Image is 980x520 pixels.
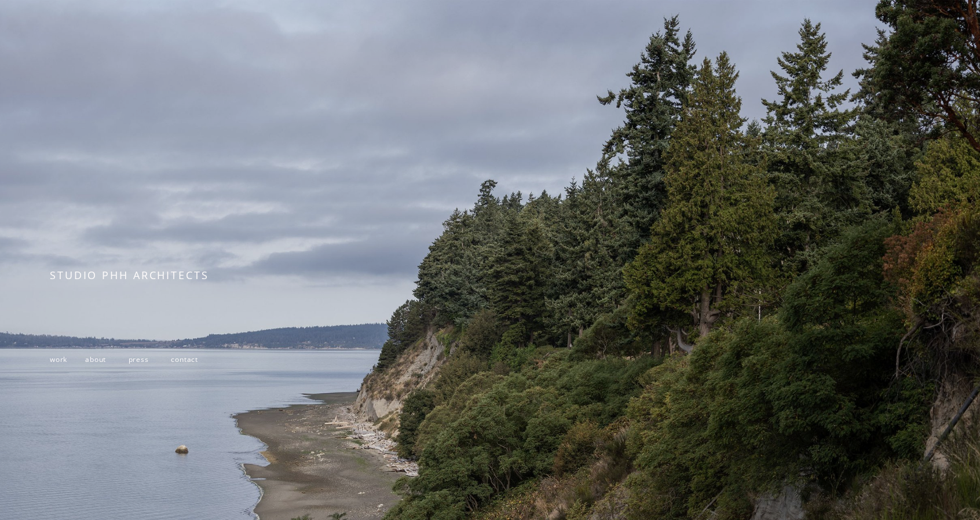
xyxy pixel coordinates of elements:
a: about [85,354,106,364]
a: contact [171,354,198,364]
span: STUDIO PHH ARCHITECTS [50,268,209,282]
a: press [129,354,149,364]
a: work [50,354,67,364]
